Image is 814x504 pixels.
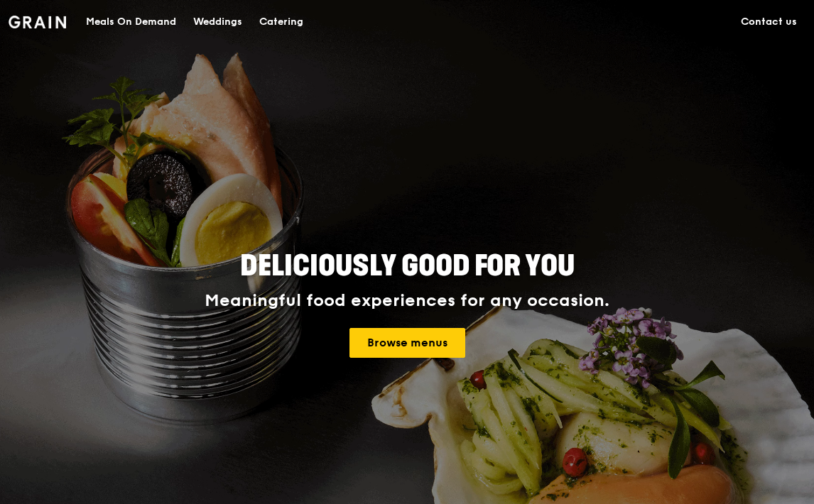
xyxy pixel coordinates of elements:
div: Meals On Demand [86,1,176,43]
a: Browse menus [349,328,465,358]
a: Catering [251,1,312,43]
img: Grain [9,16,66,28]
div: Meaningful food experiences for any occasion. [151,291,663,311]
a: Weddings [185,1,251,43]
a: Contact us [732,1,805,43]
div: Catering [259,1,303,43]
div: Weddings [193,1,242,43]
span: Deliciously good for you [240,249,575,283]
